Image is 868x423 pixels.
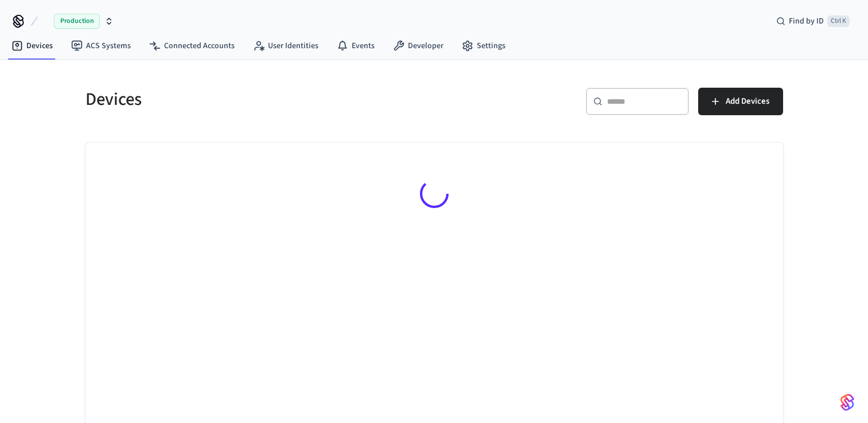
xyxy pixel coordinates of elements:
[698,88,783,115] button: Add Devices
[54,14,100,29] span: Production
[767,11,859,32] div: Find by IDCtrl K
[453,36,515,56] a: Settings
[840,393,854,412] img: SeamLogoGradient.69752ec5.svg
[140,36,244,56] a: Connected Accounts
[726,94,769,109] span: Add Devices
[2,36,62,56] a: Devices
[384,36,453,56] a: Developer
[789,15,824,27] span: Find by ID
[827,15,850,27] span: Ctrl K
[244,36,328,56] a: User Identities
[62,36,140,56] a: ACS Systems
[85,88,427,111] h5: Devices
[328,36,384,56] a: Events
